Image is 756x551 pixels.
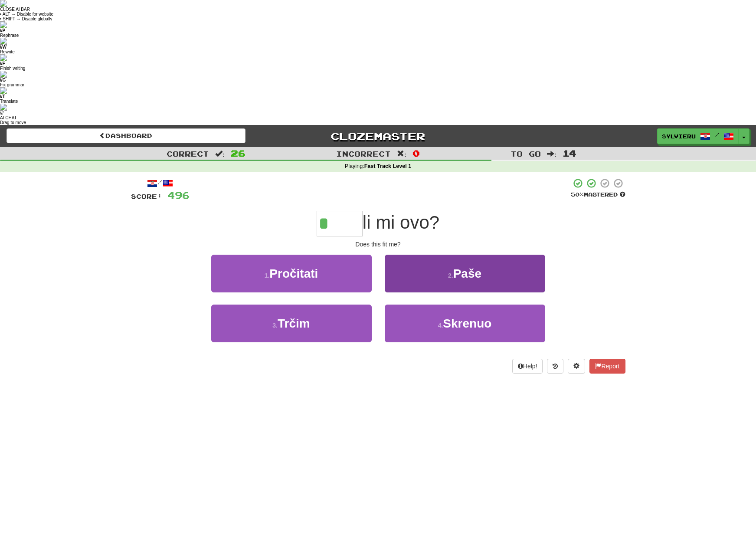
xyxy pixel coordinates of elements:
span: : [397,150,406,157]
span: : [547,150,556,157]
span: 496 [167,190,190,200]
button: 2.Paše [385,255,545,292]
span: Trčim [278,317,310,330]
a: sylvieru / [657,128,739,144]
span: : [215,150,225,157]
span: Correct [167,149,209,158]
div: Mastered [571,191,625,199]
a: Clozemaster [259,128,497,144]
button: Report [589,359,625,374]
span: li mi ovo? [363,212,439,233]
span: 0 [412,148,420,158]
span: 26 [231,148,245,158]
span: Incorrect [336,149,391,158]
span: Pročitati [269,267,318,280]
small: 2 . [448,272,453,279]
span: Paše [453,267,481,280]
button: 4.Skrenuo [385,305,545,342]
span: 50 % [571,191,584,198]
span: Skrenuo [443,317,491,330]
div: / [131,178,190,189]
strong: Fast Track Level 1 [364,163,412,169]
span: sylvieru [662,132,696,140]
span: 14 [563,148,576,158]
span: Score: [131,193,162,200]
button: 1.Pročitati [211,255,372,292]
span: To go [511,149,541,158]
span: / [715,132,719,138]
small: 1 . [265,272,270,279]
small: 3 . [272,322,278,329]
button: 3.Trčim [211,305,372,342]
a: Dashboard [7,128,245,143]
button: Round history (alt+y) [547,359,563,374]
div: Does this fit me? [131,240,625,249]
small: 4 . [438,322,443,329]
button: Help! [512,359,543,374]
